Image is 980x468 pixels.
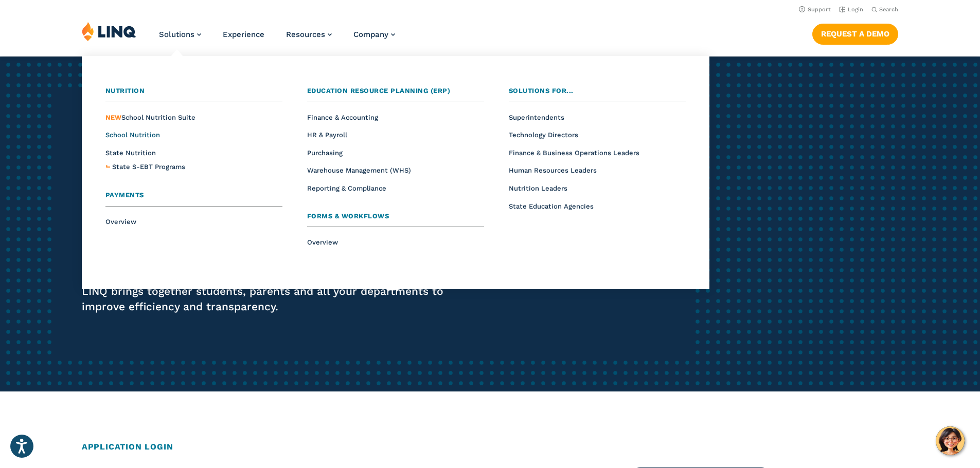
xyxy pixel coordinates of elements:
span: Education Resource Planning (ERP) [307,87,451,95]
p: LINQ brings together students, parents and all your departments to improve efficiency and transpa... [82,284,459,314]
a: Finance & Business Operations Leaders [509,149,639,157]
a: Purchasing [307,149,343,157]
h2: Application Login [82,441,898,453]
span: Resources [286,30,325,39]
a: NEWSchool Nutrition Suite [105,114,195,121]
img: LINQ | K‑12 Software [82,22,136,41]
a: State Nutrition [105,149,156,157]
a: Support [799,6,831,13]
a: Company [353,30,395,39]
a: Request a Demo [812,24,898,44]
a: Technology Directors [509,131,578,139]
span: Search [879,6,898,13]
span: Solutions [159,30,194,39]
span: Forms & Workflows [307,212,389,220]
a: State Education Agencies [509,202,594,210]
a: Solutions for... [509,86,686,102]
a: Finance & Accounting [307,114,378,121]
span: NEW [105,114,121,121]
a: Human Resources Leaders [509,166,597,174]
span: Payments [105,191,144,199]
a: Nutrition [105,86,282,102]
a: Warehouse Management (WHS) [307,166,411,174]
a: Experience [223,30,264,39]
span: Company [353,30,388,39]
a: Nutrition Leaders [509,184,567,192]
a: Payments [105,190,282,207]
button: Hello, have a question? Let’s chat. [936,426,965,455]
button: Open Search Bar [871,6,898,13]
nav: Button Navigation [812,22,898,44]
a: State S-EBT Programs [112,162,185,173]
a: HR & Payroll [307,131,347,139]
span: State S-EBT Programs [112,163,185,171]
a: Resources [286,30,332,39]
span: Solutions for... [509,87,574,95]
a: Reporting & Compliance [307,184,386,192]
a: Solutions [159,30,201,39]
a: Overview [307,238,338,246]
a: School Nutrition [105,131,160,139]
a: Superintendents [509,114,564,121]
span: Nutrition [105,87,145,95]
a: Education Resource Planning (ERP) [307,86,484,102]
nav: Primary Navigation [159,22,395,55]
a: Forms & Workflows [307,211,484,228]
a: Overview [105,218,136,226]
span: School Nutrition Suite [105,114,195,121]
a: Login [839,6,863,13]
